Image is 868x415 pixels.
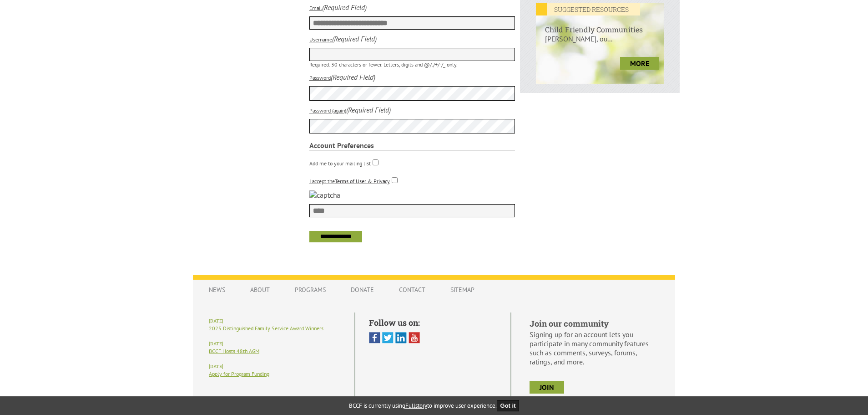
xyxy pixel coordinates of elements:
p: Signing up for an account lets you participate in many community features such as comments, surve... [530,330,659,366]
a: join [530,381,564,394]
img: Twitter [382,332,394,343]
p: [PERSON_NAME], ou... [536,34,664,52]
a: BCCF Hosts 48th AGM [209,348,259,354]
h6: [DATE] [209,364,341,369]
a: Donate [342,281,383,298]
label: Email [309,5,322,11]
label: Add me to your mailing list [309,160,371,167]
img: Linked In [395,332,407,343]
h5: Follow us on: [369,317,497,328]
button: Got it [497,400,520,411]
a: Fullstory [405,402,427,410]
a: more [620,57,659,70]
h6: [DATE] [209,318,341,324]
em: SUGGESTED RESOURCES [536,3,640,15]
h5: Join our community [530,318,659,329]
a: Apply for Program Funding [209,370,269,377]
p: Required. 30 characters or fewer. Letters, digits and @/./+/-/_ only. [309,61,515,68]
label: Password [309,74,331,81]
i: (Required Field) [332,34,377,43]
label: Username [309,36,332,43]
img: captcha [309,190,340,200]
h6: Child Friendly Communities [536,15,664,34]
a: News [200,281,234,298]
label: I accept the [309,178,390,184]
a: About [241,281,279,298]
i: (Required Field) [346,105,391,114]
a: Sitemap [441,281,484,298]
a: 2025 Distinguished Family Service Award Winners [209,325,323,332]
a: Programs [286,281,335,298]
a: Terms of User & Privacy [335,178,390,184]
img: Facebook [369,332,380,343]
i: (Required Field) [322,3,367,12]
label: Password (again) [309,107,346,114]
strong: Account Preferences [309,141,515,150]
img: You Tube [409,332,420,343]
h6: [DATE] [209,341,341,347]
i: (Required Field) [331,72,375,82]
a: Contact [390,281,434,298]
